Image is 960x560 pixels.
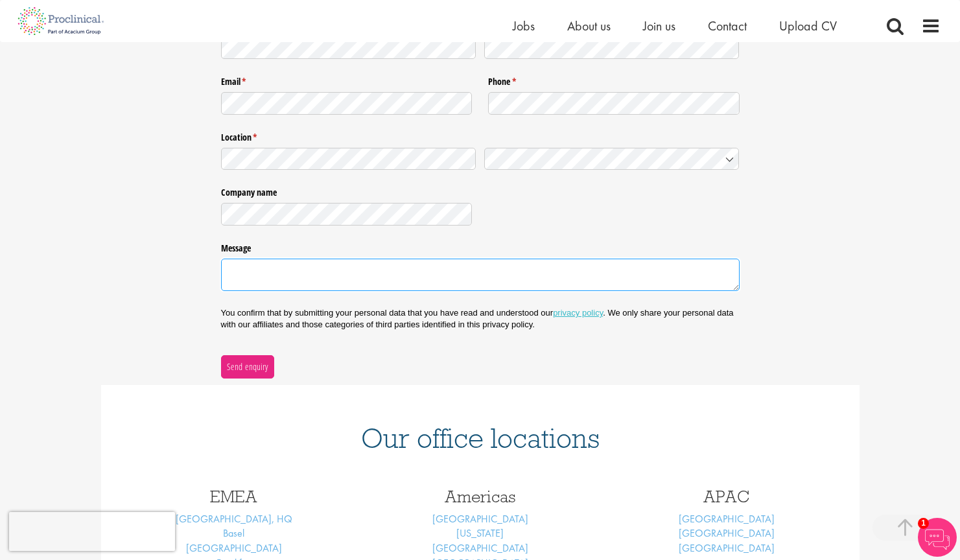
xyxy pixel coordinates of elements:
a: Join us [643,17,675,34]
h3: Americas [367,488,594,505]
label: Message [221,238,740,255]
h3: EMEA [121,488,347,505]
h1: Our office locations [121,424,840,452]
a: Jobs [513,17,535,34]
a: About us [567,17,611,34]
h3: APAC [613,488,840,505]
a: [GEOGRAPHIC_DATA] [679,526,775,540]
input: State / Province / Region [221,148,476,170]
img: Chatbot [918,518,957,557]
a: [GEOGRAPHIC_DATA], HQ [176,512,292,526]
span: Send enquiry [226,360,268,374]
a: [US_STATE] [456,526,504,540]
a: [GEOGRAPHIC_DATA] [432,512,528,526]
label: Phone [488,71,740,88]
input: First [221,36,476,59]
a: privacy policy [553,308,603,318]
p: You confirm that by submitting your personal data that you have read and understood our . We only... [221,307,740,331]
input: Last [484,36,740,59]
a: [GEOGRAPHIC_DATA] [679,541,775,555]
a: Upload CV [779,17,837,34]
legend: Location [221,127,740,144]
a: [GEOGRAPHIC_DATA] [432,541,528,555]
button: Send enquiry [221,355,274,379]
a: [GEOGRAPHIC_DATA] [186,541,282,555]
span: 1 [918,518,929,529]
label: Company name [221,182,473,199]
a: Contact [708,17,747,34]
a: Basel [223,526,244,540]
iframe: reCAPTCHA [9,512,175,551]
input: Country [484,148,740,170]
a: [GEOGRAPHIC_DATA] [679,512,775,526]
label: Email [221,71,473,88]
